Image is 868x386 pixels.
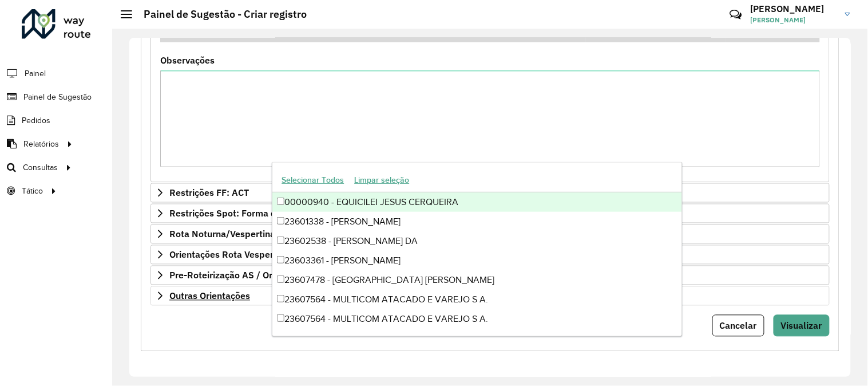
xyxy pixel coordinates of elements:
[150,224,830,244] a: Rota Noturna/Vespertina
[169,271,313,280] span: Pre-Roteirização AS / Orientações
[272,290,681,309] div: 23607564 - MULTICOM ATACADO E VAREJO S A.
[781,320,822,332] span: Visualizar
[272,231,681,251] div: 23602538 - [PERSON_NAME] DA
[272,251,681,270] div: 23603361 - [PERSON_NAME]
[25,68,46,80] span: Painel
[272,329,681,348] div: 23607719 - SENDAS DISTRIBUIDORA S A
[22,115,50,127] span: Pedidos
[150,245,830,265] a: Orientações Rota Vespertina Janela de horário extraordinária
[169,250,428,259] span: Orientações Rota Vespertina Janela de horário extraordinária
[169,188,249,198] span: Restrições FF: ACT
[150,183,830,203] a: Restrições FF: ACT
[22,185,43,197] span: Tático
[272,309,681,329] div: 23607564 - MULTICOM ATACADO E VAREJO S A.
[272,162,682,337] ng-dropdown-panel: Options list
[712,315,764,337] button: Cancelar
[774,315,830,337] button: Visualizar
[132,8,307,21] h2: Painel de Sugestão - Criar registro
[720,320,757,332] span: Cancelar
[276,171,349,189] button: Selecionar Todos
[169,209,457,218] span: Restrições Spot: Forma de Pagamento e Perfil de Descarga/Entrega
[23,91,92,103] span: Painel de Sugestão
[272,270,681,290] div: 23607478 - [GEOGRAPHIC_DATA] [PERSON_NAME]
[150,266,830,285] a: Pre-Roteirização AS / Orientações
[150,204,830,223] a: Restrições Spot: Forma de Pagamento e Perfil de Descarga/Entrega
[723,2,748,27] a: Contato Rápido
[150,286,830,306] a: Outras Orientações
[169,292,250,301] span: Outras Orientações
[160,53,215,67] label: Observações
[272,192,681,212] div: 00000940 - EQUICILEI JESUS CERQUEIRA
[272,212,681,231] div: 23601338 - [PERSON_NAME]
[169,230,275,239] span: Rota Noturna/Vespertina
[23,138,59,150] span: Relatórios
[23,162,58,174] span: Consultas
[751,3,837,14] h3: [PERSON_NAME]
[751,15,837,25] span: [PERSON_NAME]
[349,171,414,189] button: Limpar seleção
